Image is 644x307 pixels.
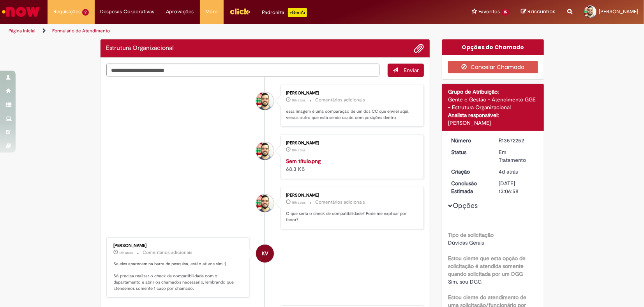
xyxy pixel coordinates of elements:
dt: Número [445,137,493,144]
div: Emanuel Francisco Nogueira De Queiroz [256,142,274,160]
span: Enviar [404,67,419,74]
small: Comentários adicionais [315,199,365,206]
a: Página inicial [9,28,35,34]
p: Se eles aparecem na barra de pesquisa, estão ativos sim :) Só precisa realizar o check de compati... [114,261,243,292]
div: R13572252 [499,137,535,144]
img: ServiceNow [1,4,41,20]
div: Grupo de Atribuição: [448,88,538,96]
span: Rascunhos [528,8,556,15]
div: 26/09/2025 18:44:11 [499,168,535,176]
a: Sem título.png [286,158,321,165]
dt: Criação [445,168,493,176]
button: Cancelar Chamado [448,61,538,73]
span: Aprovações [166,8,194,16]
div: [PERSON_NAME] [448,119,538,127]
span: Sim, sou DGG [448,278,482,285]
p: O que seria o check de compatibilidade? Pode me explicar por favor? [286,211,416,223]
div: Padroniza [262,8,307,17]
img: click_logo_yellow_360x200.png [229,5,251,17]
small: Comentários adicionais [315,97,365,103]
time: 29/09/2025 15:47:05 [120,250,133,255]
div: Opções do Chamado [442,39,544,55]
h2: Estrutura Organizacional Histórico de tíquete [106,45,174,52]
span: Favoritos [478,8,500,16]
span: 2 [82,9,89,16]
span: 18h atrás [292,148,305,153]
div: Analista responsável: [448,111,538,119]
ul: Trilhas de página [6,24,423,38]
b: Estou ciente que esta opção de solicitação é atendida somente quando solicitada por um DGG [448,255,526,277]
div: [PERSON_NAME] [286,141,416,146]
a: Rascunhos [521,8,556,16]
div: Emanuel Francisco Nogueira De Queiroz [256,194,274,212]
p: essa imagem é uma comparação de um dos CC que enviei aqui, versus outro que está sendo usado com ... [286,108,416,121]
time: 29/09/2025 15:49:52 [292,148,305,153]
small: Comentários adicionais [143,249,193,256]
span: Despesas Corporativas [101,8,155,16]
dt: Conclusão Estimada [445,179,493,195]
b: Tipo de solicitação [448,231,494,238]
div: [PERSON_NAME] [114,243,243,248]
div: Karine Vieira [256,245,274,263]
span: Dúvidas Gerais [448,239,484,246]
time: 26/09/2025 17:44:11 [499,168,518,175]
span: Requisições [53,8,81,16]
div: Emanuel Francisco Nogueira De Queiroz [256,92,274,110]
span: [PERSON_NAME] [599,8,638,15]
time: 29/09/2025 15:50:11 [292,98,305,103]
dt: Status [445,148,493,156]
span: More [206,8,218,16]
time: 29/09/2025 15:47:46 [292,200,305,205]
button: Enviar [388,64,424,77]
p: +GenAi [288,8,307,17]
div: [PERSON_NAME] [286,91,416,96]
span: 18h atrás [120,250,133,255]
div: 68.3 KB [286,157,416,173]
span: 18h atrás [292,98,305,103]
span: 4d atrás [499,168,518,175]
button: Adicionar anexos [414,43,424,53]
div: [PERSON_NAME] [286,193,416,198]
div: Em Tratamento [499,148,535,164]
div: Gente e Gestão - Atendimento GGE - Estrutura Organizacional [448,96,538,111]
span: 18h atrás [292,200,305,205]
div: [DATE] 13:06:58 [499,179,535,195]
span: KV [262,244,268,263]
textarea: Digite sua mensagem aqui... [106,64,380,77]
span: 15 [501,9,509,16]
a: Formulário de Atendimento [52,28,110,34]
